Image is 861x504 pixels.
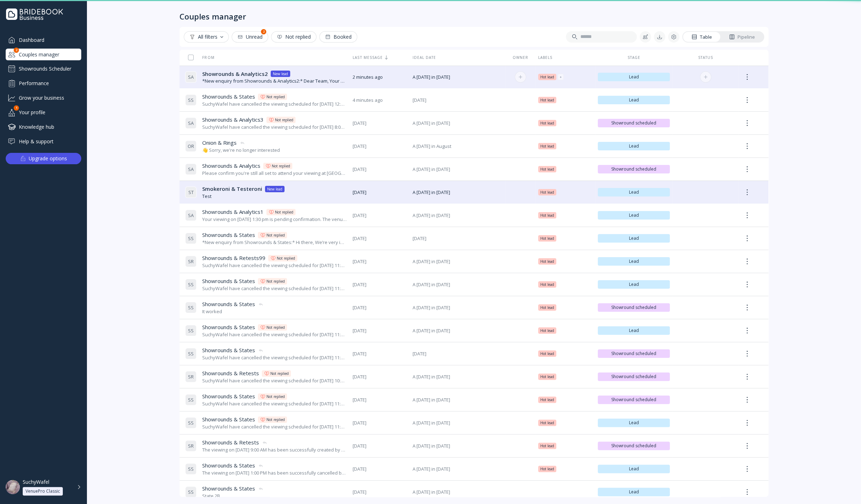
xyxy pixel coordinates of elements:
[601,166,667,172] span: Showround scheduled
[202,377,347,384] div: SuchyWafel have cancelled the viewing scheduled for [DATE] 10:00 AM
[353,350,407,357] span: [DATE]
[202,193,285,200] div: Test
[6,135,81,147] a: Help & support
[413,327,503,334] span: A [DATE] in [DATE]
[6,49,81,60] div: Couples manager
[601,259,667,264] span: Lead
[185,417,197,428] div: S S
[202,231,255,239] span: Showrounds & States
[202,462,255,469] span: Showrounds & States
[14,48,19,53] div: 2
[180,11,246,21] div: Couples manager
[185,71,197,83] div: S A
[413,281,503,288] span: A [DATE] in [DATE]
[185,486,197,498] div: S S
[185,117,197,129] div: S A
[729,34,755,40] div: Pipeline
[202,323,255,331] span: Showrounds & States
[202,354,347,361] div: SuchyWafel have cancelled the viewing scheduled for [DATE] 11:00 AM
[6,92,81,104] div: Grow your business
[540,374,554,380] span: Hot lead
[26,488,60,494] div: VenuePro Classic
[353,55,407,60] div: Last message
[202,254,265,262] span: Showrounds & Retests99
[266,232,285,238] div: Not replied
[277,34,311,40] div: Not replied
[202,93,255,100] span: Showrounds & States
[353,304,407,311] span: [DATE]
[185,164,197,175] div: S A
[202,262,347,269] div: SuchyWafel have cancelled the viewing scheduled for [DATE] 11:00 AM
[271,31,316,43] button: Not replied
[540,166,554,172] span: Hot lead
[202,300,255,308] span: Showrounds & States
[601,120,667,126] span: Showround scheduled
[540,259,554,264] span: Hot lead
[413,189,503,196] span: A [DATE] in [DATE]
[353,74,407,81] span: 2 minutes ago
[540,97,554,103] span: Hot lead
[538,55,592,60] div: Labels
[202,493,264,499] div: State 2B
[601,236,667,241] span: Lead
[202,370,259,377] span: Showrounds & Retests
[29,154,67,164] div: Upgrade options
[185,187,197,198] div: S T
[413,350,503,357] span: [DATE]
[353,97,407,104] span: 4 minutes ago
[691,34,712,40] div: Table
[232,31,268,43] button: Unread
[413,143,503,150] span: A [DATE] in August
[540,328,554,333] span: Hot lead
[261,29,266,34] div: 2
[202,470,347,476] div: The viewing on [DATE] 1:00 PM has been successfully cancelled by SuchyWafel.
[23,479,49,485] div: SuchyWafel
[540,305,554,310] span: Hot lead
[185,302,197,313] div: S S
[6,63,81,74] a: Showrounds Scheduler
[601,97,667,103] span: Lead
[353,143,407,150] span: [DATE]
[540,74,554,80] span: Hot lead
[6,480,20,494] img: dpr=2,fit=cover,g=face,w=48,h=48
[413,166,503,173] span: A [DATE] in [DATE]
[540,351,554,356] span: Hot lead
[413,443,503,449] span: A [DATE] in [DATE]
[560,74,562,80] div: +
[601,374,667,380] span: Showround scheduled
[202,485,255,492] span: Showrounds & States
[353,443,407,449] span: [DATE]
[601,74,667,80] span: Lead
[601,466,667,472] span: Lead
[601,143,667,149] span: Lead
[6,77,81,89] a: Performance
[185,394,197,405] div: S S
[540,282,554,287] span: Hot lead
[202,416,255,423] span: Showrounds & States
[184,31,229,43] button: All filters
[601,305,667,310] span: Showround scheduled
[272,163,290,169] div: Not replied
[202,216,347,223] div: Your viewing on [DATE] 1:30 pm is pending confirmation. The venue will approve or decline shortly...
[273,71,288,77] div: New lead
[353,212,407,219] span: [DATE]
[185,440,197,452] div: S R
[270,371,289,376] div: Not replied
[202,400,347,407] div: SuchyWafel have cancelled the viewing scheduled for [DATE] 11:30 AM
[185,210,197,221] div: S A
[413,304,503,311] span: A [DATE] in [DATE]
[185,55,214,60] div: From
[202,423,347,430] div: SuchyWafel have cancelled the viewing scheduled for [DATE] 11:00 AM
[601,282,667,287] span: Lead
[540,236,554,241] span: Hot lead
[275,117,293,123] div: Not replied
[540,466,554,472] span: Hot lead
[598,55,670,60] div: Stage
[413,235,503,242] span: [DATE]
[413,120,503,127] span: A [DATE] in [DATE]
[185,279,197,290] div: S S
[189,34,223,40] div: All filters
[266,325,285,330] div: Not replied
[6,34,81,46] div: Dashboard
